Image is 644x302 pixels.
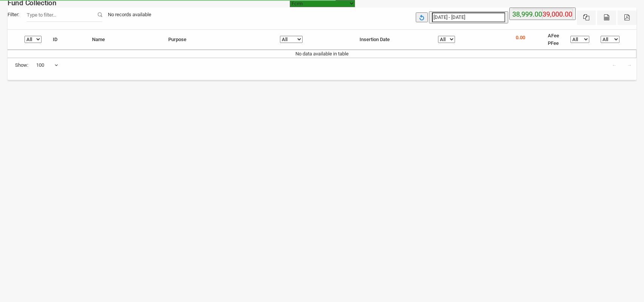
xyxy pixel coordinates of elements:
[597,11,616,25] button: CSV
[86,30,163,50] th: Name
[27,8,102,22] input: Filter:
[577,11,596,25] button: Excel
[8,50,636,58] td: No data available in table
[163,30,274,50] th: Purpose
[102,8,157,22] div: No records available
[354,30,432,50] th: Insertion Date
[47,30,86,50] th: ID
[516,34,525,41] p: 0.00
[607,58,621,72] a: ←
[512,9,542,20] label: 38,999.00
[622,58,636,72] a: →
[618,11,636,25] button: Pdf
[548,40,559,47] li: PFee
[36,58,58,72] span: 100
[548,32,559,40] li: AFee
[543,9,572,20] label: 39,000.00
[36,61,58,69] span: 100
[509,8,576,20] button: 38,999.00 39,000.00
[15,61,28,69] span: Show:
